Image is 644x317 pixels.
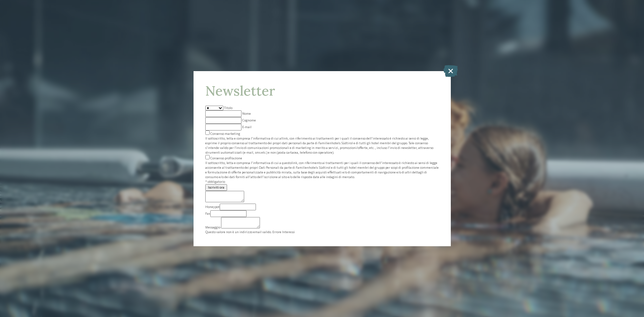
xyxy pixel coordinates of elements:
[205,136,439,155] div: Il sottoscritto, letta e compresa l’informativa di cui al , con riferimento ai trattamenti per i ...
[205,226,220,229] label: Messaggio
[208,186,224,189] span: Iscriviti ora
[242,125,252,129] label: E-mail
[242,119,256,122] label: Cognome
[282,230,295,234] span: Interessi
[205,212,210,215] label: Fax
[205,205,220,209] label: Honeypot
[205,184,227,191] button: Iscriviti ora
[291,161,297,165] a: link
[242,112,251,115] label: Nome
[282,137,288,140] a: link
[272,230,281,234] span: Errore
[205,230,272,234] span: Questo valore non è un indirizzo email valido.
[205,161,439,179] div: Il sottoscritto, letta e compresa l’informativa di cui a questo , con riferimento ai trattamenti ...
[210,132,240,136] span: Consenso marketing
[224,106,232,110] label: Titolo
[205,180,225,183] span: * obbligatorio
[205,82,275,99] span: Newsletter
[210,157,242,160] span: Consenso profilazione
